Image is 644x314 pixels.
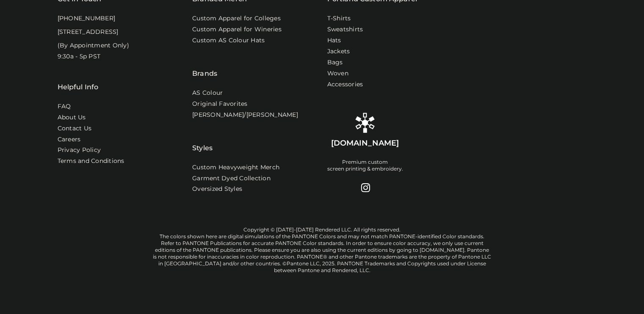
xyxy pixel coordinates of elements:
a: Careers [58,135,81,144]
div: Helpful Info [58,82,99,92]
a: Jackets [327,47,350,56]
a: Custom Apparel for Wineries [192,25,282,34]
a: Garment Dyed Collection [192,174,271,183]
div: 9:30a - 5p PST [58,52,101,61]
a: Woven [327,69,348,78]
div: Brands [192,47,217,79]
a: Sweatshirts [327,25,363,34]
div: Premium custom screen printing & embroidery. [327,159,403,172]
div: Styles [192,122,213,153]
div: (By Appointment Only) [58,41,129,50]
div: Terms and Conditions [58,157,124,165]
a: Privacy Policy [58,146,101,154]
a: Original Favorites [192,100,248,108]
a: About Us [58,113,86,122]
div: [DOMAIN_NAME] [331,138,399,149]
a: Custom AS Colour Hats [192,36,265,45]
iframe: Front Chat [604,276,640,312]
a: Accessories [327,80,363,89]
a: Custom Heavyweight Merch [192,163,279,172]
a: Contact Us [58,124,92,133]
div: [STREET_ADDRESS] [58,28,119,36]
div: [PHONE_NUMBER] [58,14,116,23]
a: [PERSON_NAME]/[PERSON_NAME] [192,111,298,119]
div: Copyright © [DATE]-[DATE] Rendered LLC. All rights reserved. The colors shown here are digital si... [153,226,492,274]
a: T-Shirts [327,14,351,23]
a: Bags [327,58,343,67]
a: Hats [327,36,341,45]
a: FAQ [58,102,71,111]
a: Custom Apparel for Colleges [192,14,281,23]
a: Oversized Styles [192,185,242,193]
img: Rendered Logo - Screens [355,113,375,133]
a: AS Colour [192,89,223,97]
